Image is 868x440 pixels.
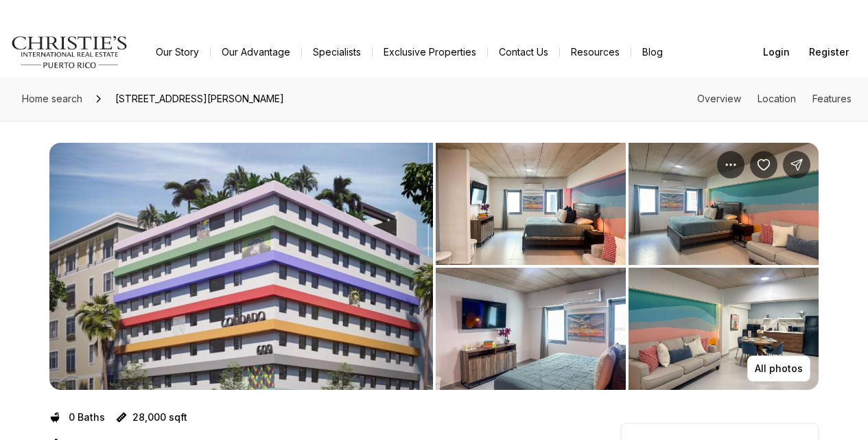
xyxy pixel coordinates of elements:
[631,43,674,62] a: Blog
[22,93,82,104] span: Home search
[488,43,559,62] button: Contact Us
[717,151,744,178] button: Property options
[49,143,433,390] li: 1 of 4
[49,143,433,390] button: View image gallery
[763,47,790,58] span: Login
[750,151,777,178] button: Save Property: 609 CONDADO AVENUE
[697,93,852,104] nav: Page section menu
[49,143,819,390] div: Listing Photos
[783,151,810,178] button: Share Property: 609 CONDADO AVENUE
[560,43,631,62] a: Resources
[373,43,487,62] a: Exclusive Properties
[755,38,798,66] button: Login
[436,143,819,390] li: 2 of 4
[132,412,187,423] p: 28,000 sqft
[801,38,857,66] button: Register
[11,36,128,69] img: logo
[758,93,796,104] a: Skip to: Location
[145,43,210,62] a: Our Story
[69,412,105,423] p: 0 Baths
[809,47,849,58] span: Register
[629,268,819,390] button: View image gallery
[16,88,88,110] a: Home search
[629,143,819,265] button: View image gallery
[110,88,290,110] span: [STREET_ADDRESS][PERSON_NAME]
[302,43,372,62] a: Specialists
[697,93,741,104] a: Skip to: Overview
[211,43,301,62] a: Our Advantage
[436,268,626,390] button: View image gallery
[436,143,626,265] button: View image gallery
[812,93,852,104] a: Skip to: Features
